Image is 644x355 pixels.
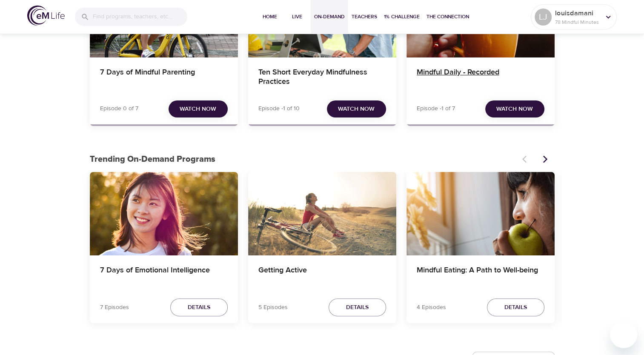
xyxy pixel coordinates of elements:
[258,68,386,88] h4: Ten Short Everyday Mindfulness Practices
[90,153,517,166] p: Trending On-Demand Programs
[417,68,544,88] h4: Mindful Daily - Recorded
[170,298,228,317] button: Details
[496,104,533,115] span: Watch Now
[504,302,527,313] span: Details
[555,18,600,26] p: 78 Mindful Minutes
[180,104,216,115] span: Watch Now
[485,100,544,118] button: Watch Now
[535,9,552,26] div: LJ
[27,6,65,26] img: logo
[248,172,396,255] button: Getting Active
[100,68,228,88] h4: 7 Days of Mindful Parenting
[417,266,544,286] h4: Mindful Eating: A Path to Well-being
[258,266,386,286] h4: Getting Active
[100,266,228,286] h4: 7 Days of Emotional Intelligence
[406,172,555,255] button: Mindful Eating: A Path to Well-being
[314,12,345,21] span: On-Demand
[327,100,386,118] button: Watch Now
[384,12,420,21] span: 1% Challenge
[90,172,238,255] button: 7 Days of Emotional Intelligence
[346,302,369,313] span: Details
[100,104,138,113] p: Episode 0 of 7
[169,100,228,118] button: Watch Now
[100,303,129,312] p: 7 Episodes
[258,104,300,113] p: Episode -1 of 10
[352,12,377,21] span: Teachers
[426,12,469,21] span: The Connection
[555,8,600,18] p: louisdamani
[417,303,446,312] p: 4 Episodes
[258,303,288,312] p: 5 Episodes
[610,321,637,348] iframe: Button to launch messaging window
[536,150,555,169] button: Next items
[188,302,210,313] span: Details
[287,12,307,21] span: Live
[93,8,187,26] input: Find programs, teachers, etc...
[338,104,375,115] span: Watch Now
[487,298,544,317] button: Details
[260,12,280,21] span: Home
[329,298,386,317] button: Details
[417,104,455,113] p: Episode -1 of 7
